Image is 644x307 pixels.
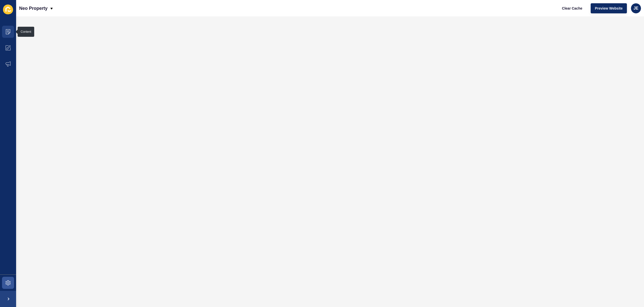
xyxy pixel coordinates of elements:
span: Clear Cache [562,6,582,11]
span: Preview Website [595,6,623,11]
button: Preview Website [591,3,627,13]
button: Clear Cache [558,3,587,13]
p: Neo Property [19,2,48,15]
div: Content [21,30,31,34]
span: JE [633,6,638,11]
